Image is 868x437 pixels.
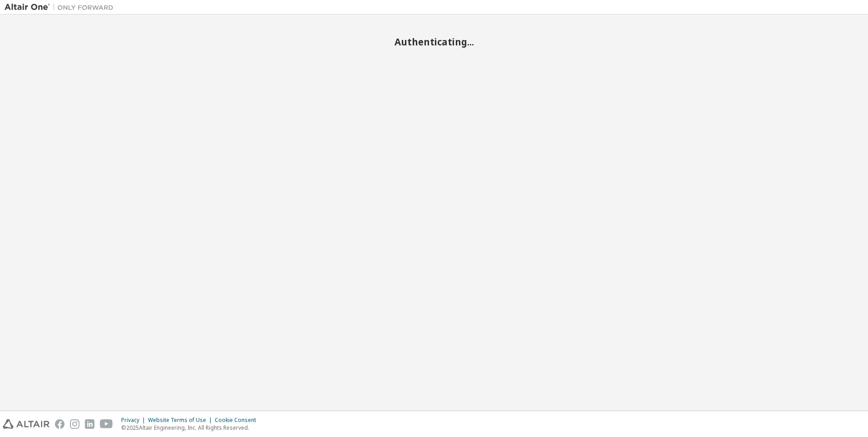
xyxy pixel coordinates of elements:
[70,419,79,429] img: instagram.svg
[5,3,118,12] img: Altair One
[100,419,113,429] img: youtube.svg
[55,419,64,429] img: facebook.svg
[3,419,49,429] img: altair_logo.svg
[5,36,863,48] h2: Authenticating...
[85,419,94,429] img: linkedin.svg
[121,417,148,424] div: Privacy
[121,424,261,432] p: © 2025 Altair Engineering, Inc. All Rights Reserved.
[148,417,215,424] div: Website Terms of Use
[215,417,261,424] div: Cookie Consent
